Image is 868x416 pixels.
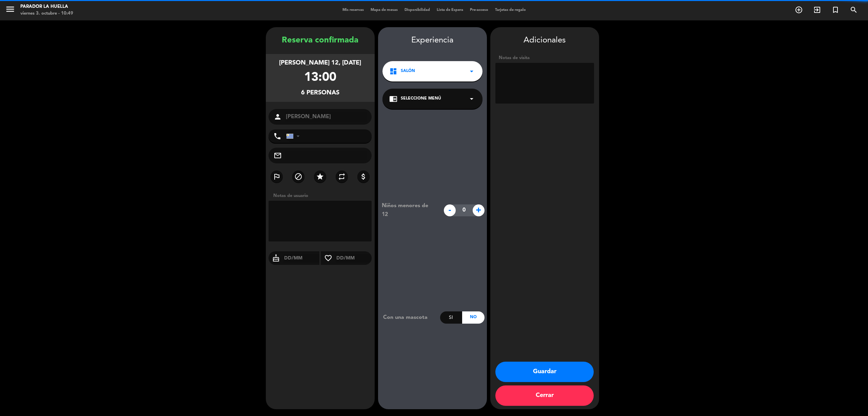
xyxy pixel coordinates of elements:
i: exit_to_app [813,6,821,14]
i: repeat [338,173,346,181]
input: DD/MM [283,254,320,263]
div: Notas de visita [495,54,594,61]
span: - [444,204,456,216]
i: outlined_flag [273,173,281,181]
i: dashboard [389,67,397,75]
i: mail_outline [274,151,282,160]
i: menu [5,4,15,14]
div: Notas de usuario [270,192,375,199]
div: 13:00 [304,68,336,88]
i: search [850,6,858,14]
div: Adicionales [495,34,594,47]
div: Uruguay: +598 [287,130,302,143]
div: [PERSON_NAME] 12, [DATE] [279,58,361,68]
span: Disponibilidad [401,8,433,12]
i: turned_in_not [831,6,840,14]
input: DD/MM [336,254,372,263]
i: arrow_drop_down [468,95,476,103]
span: Lista de Espera [433,8,467,12]
div: No [462,311,484,324]
div: Si [440,311,462,324]
i: phone [273,132,281,140]
i: add_circle_outline [795,6,803,14]
i: favorite_border [321,254,336,262]
span: Mapa de mesas [367,8,401,12]
div: viernes 3. octubre - 10:49 [20,10,73,17]
span: + [473,204,485,216]
i: cake [269,254,283,262]
div: Parador La Huella [20,3,73,10]
i: block [294,173,302,181]
div: Reserva confirmada [266,34,375,47]
button: Cerrar [495,385,594,406]
i: star [316,173,324,181]
i: attach_money [359,173,368,181]
i: chrome_reader_mode [389,95,397,103]
span: Seleccione Menú [401,95,441,102]
i: arrow_drop_down [468,67,476,75]
span: Tarjetas de regalo [492,8,529,12]
i: person [274,113,282,121]
div: Con una mascota [378,313,440,322]
div: Niños menores de 12 [377,201,440,219]
div: Experiencia [378,34,487,47]
div: 6 personas [301,88,339,98]
span: Mis reservas [339,8,367,12]
button: Guardar [495,362,594,382]
span: Salón [401,68,415,75]
span: Pre-acceso [467,8,492,12]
